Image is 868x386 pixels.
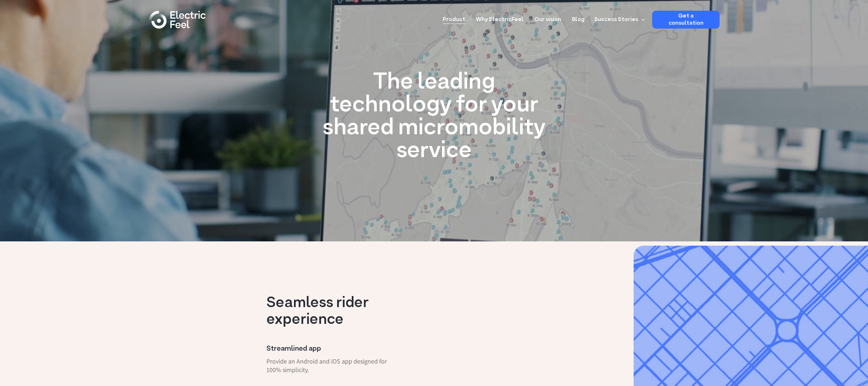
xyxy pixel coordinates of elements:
[443,11,465,24] a: Product
[594,15,638,24] div: Success Stories
[476,11,524,24] a: Why ElectricFeel
[267,345,396,354] h4: Streamlined app
[572,11,585,24] a: Blog
[534,11,561,24] a: Our vision
[46,28,81,42] input: Submit
[652,11,720,29] a: Get a consultation
[320,71,548,163] h1: The leading technology for your shared micromobility service
[267,357,396,374] p: Provide an Android and iOS app designed for 100% simplicity.
[821,339,858,376] iframe: Chatbot
[267,295,396,329] h3: Seamless rider experience
[590,11,647,29] div: Success Stories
